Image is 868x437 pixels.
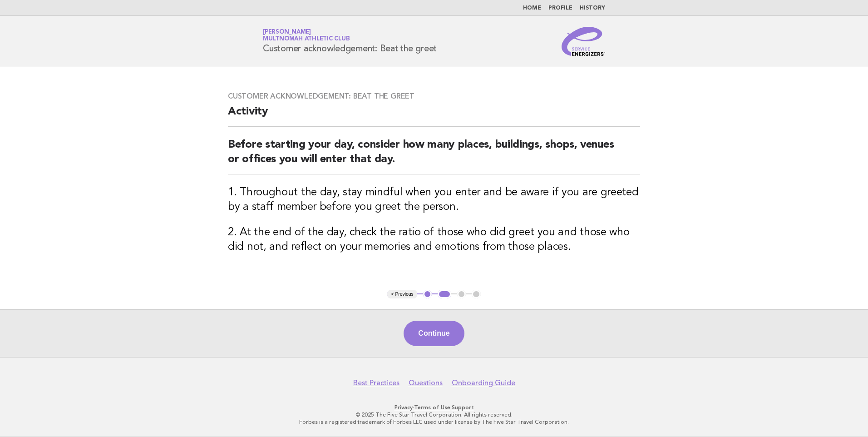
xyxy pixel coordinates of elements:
button: 2 [438,290,451,299]
a: History [580,5,605,11]
a: Home [523,5,541,11]
h1: Customer acknowledgement: Beat the greet [263,30,437,53]
h3: 1. Throughout the day, stay mindful when you enter and be aware if you are greeted by a staff mem... [228,185,640,214]
a: Privacy [395,404,413,411]
h3: 2. At the end of the day, check the ratio of those who did greet you and those who did not, and r... [228,225,640,254]
a: [PERSON_NAME]Multnomah Athletic Club [263,29,350,42]
button: Continue [404,321,464,346]
h2: Activity [228,104,640,127]
a: Onboarding Guide [452,378,515,387]
button: 1 [423,290,432,299]
a: Profile [548,5,572,11]
button: < Previous [387,290,417,299]
p: · · [156,404,712,411]
p: © 2025 The Five Star Travel Corporation. All rights reserved. [156,411,712,418]
p: Forbes is a registered trademark of Forbes LLC used under license by The Five Star Travel Corpora... [156,418,712,426]
h3: Customer acknowledgement: Beat the greet [228,92,640,101]
a: Questions [409,378,443,387]
a: Best Practices [353,378,399,387]
span: Multnomah Athletic Club [263,36,350,42]
h2: Before starting your day, consider how many places, buildings, shops, venues or offices you will ... [228,138,640,174]
img: Service Energizers [562,27,605,56]
a: Terms of Use [414,404,450,411]
a: Support [452,404,474,411]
